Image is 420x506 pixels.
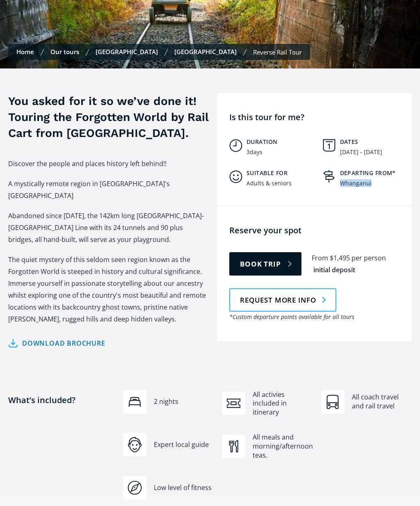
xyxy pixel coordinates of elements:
[8,178,209,202] p: A mystically remote region in [GEOGRAPHIC_DATA]'s [GEOGRAPHIC_DATA]
[96,48,158,56] a: [GEOGRAPHIC_DATA]
[330,253,350,263] div: $1,495
[352,253,386,263] div: per person
[229,252,301,276] a: Book trip
[8,93,209,141] h3: You asked for it so we’ve done it! Touring the Forgotten World by Rail Cart from [GEOGRAPHIC_DATA].
[154,440,214,449] div: Expert local guide
[340,169,408,177] h5: Departing from*
[352,393,412,410] div: All coach travel and rail travel
[247,138,315,146] h5: Duration
[247,149,250,156] div: 3
[154,397,214,406] div: 2 nights
[312,253,328,263] div: From
[229,225,408,236] h4: Reserve your spot
[253,48,302,56] div: Reverse Rail Tour
[313,265,355,275] div: initial deposit
[8,337,105,349] a: Download brochure
[16,48,34,56] a: Home
[8,158,209,170] p: Discover the people and places history left behind!!
[229,112,408,123] h4: Is this tour for me?
[247,169,315,177] h5: Suitable for
[50,48,79,56] a: Our tours
[174,48,237,56] a: [GEOGRAPHIC_DATA]
[253,433,313,460] div: All meals and morning/afternoon teas.
[8,44,310,60] nav: Breadcrumbs
[229,288,336,312] a: Request more info
[8,394,115,483] h4: What’s included?
[8,210,209,246] p: Abandoned since [DATE], the 142km long [GEOGRAPHIC_DATA]-[GEOGRAPHIC_DATA] Line with its 24 tunne...
[247,180,292,187] div: Adults & seniors
[154,483,214,492] div: Low level of fitness
[229,313,354,321] em: *Custom departure points available for all tours
[340,149,382,156] div: [DATE] - [DATE]
[340,180,372,187] div: Whanganui
[250,149,262,156] div: days
[340,138,408,146] h5: Dates
[253,390,313,417] div: All activies included in itinerary
[8,254,209,325] p: The quiet mystery of this seldom seen region known as the Forgotten World is steeped in history a...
